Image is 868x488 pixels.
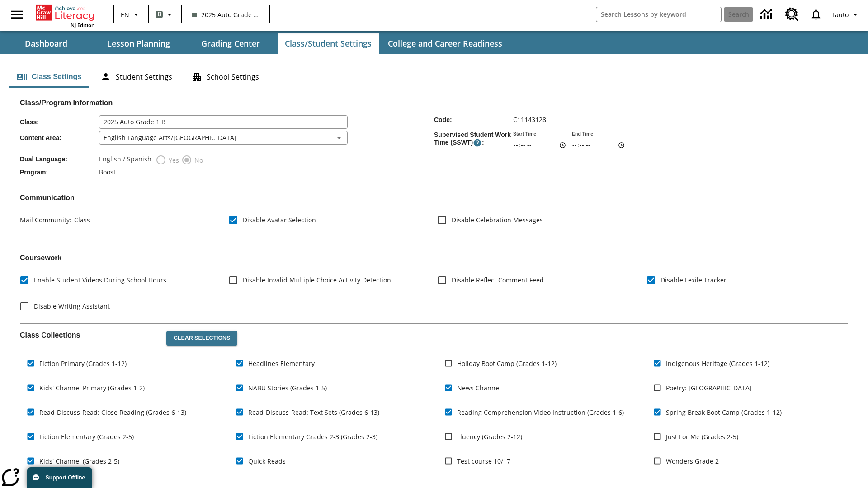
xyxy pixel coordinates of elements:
button: Student Settings [93,66,179,88]
div: Coursework [20,253,848,315]
button: Lesson Planning [93,33,184,54]
input: search field [596,7,721,22]
button: Supervised Student Work Time is the timeframe when students can take LevelSet and when lessons ar... [473,138,482,147]
span: Enable Student Videos During School Hours [34,275,166,285]
span: Program : [20,169,99,176]
span: NJ Edition [71,22,94,28]
span: Class : [20,118,99,126]
div: Home [36,3,94,28]
span: Disable Reflect Comment Feed [452,275,544,285]
div: Class/Program Information [20,107,848,178]
button: Class/Student Settings [278,33,379,54]
h2: Communication [20,193,848,202]
button: College and Career Readiness [381,33,509,54]
a: Data Center [755,2,780,27]
button: Boost Class color is gray green. Change class color [152,6,179,23]
h2: Class Collections [20,331,159,339]
a: Home [36,4,94,22]
span: Read-Discuss-Read: Close Reading (Grades 6-13) [39,408,186,417]
span: Disable Lexile Tracker [660,275,726,285]
label: English / Spanish [99,155,151,165]
span: Disable Celebration Messages [452,215,543,225]
span: Code : [434,116,513,123]
span: Supervised Student Work Time (SSWT) : [434,131,513,147]
span: Tauto [831,10,849,19]
span: Holiday Boot Camp (Grades 1-12) [457,359,557,368]
span: B [157,9,161,20]
span: C11143128 [513,115,546,124]
span: Headlines Elementary [248,359,315,368]
button: Support Offline [27,467,92,488]
span: Quick Reads [248,456,286,466]
span: News Channel [457,383,501,393]
span: 2025 Auto Grade 1 B [192,10,259,19]
span: Disable Avatar Selection [243,215,316,225]
button: School Settings [184,66,266,88]
span: No [192,155,203,165]
button: Open side menu [4,1,30,28]
span: Fiction Elementary (Grades 2-5) [39,432,134,441]
span: Fluency (Grades 2-12) [457,432,522,441]
span: Reading Comprehension Video Instruction (Grades 1-6) [457,408,624,417]
span: Boost [99,168,116,176]
span: Content Area : [20,134,99,141]
div: Class Collections [20,324,848,482]
span: Class [71,216,90,224]
span: Fiction Elementary Grades 2-3 (Grades 2-3) [248,432,377,441]
button: Dashboard [1,33,91,54]
label: End Time [572,131,593,137]
span: Fiction Primary (Grades 1-12) [39,359,127,368]
span: Mail Community : [20,216,71,224]
button: Clear Selections [166,331,237,346]
span: Just For Me (Grades 2-5) [666,432,738,441]
div: English Language Arts/[GEOGRAPHIC_DATA] [99,131,348,145]
span: Wonders Grade 2 [666,456,719,466]
span: NABU Stories (Grades 1-5) [248,383,327,393]
span: Kids' Channel Primary (Grades 1-2) [39,383,145,393]
button: Class Settings [9,66,89,88]
input: Class [99,115,348,129]
h2: Class/Program Information [20,99,848,107]
span: Kids' Channel (Grades 2-5) [39,456,119,466]
label: Start Time [513,131,536,137]
button: Language: EN, Select a language [117,6,146,23]
span: Spring Break Boot Camp (Grades 1-12) [666,408,782,417]
span: EN [121,10,129,19]
span: Support Offline [46,474,85,481]
span: Disable Writing Assistant [34,301,110,311]
span: Poetry: [GEOGRAPHIC_DATA] [666,383,752,393]
h2: Course work [20,253,848,262]
span: Yes [166,155,179,165]
a: Resource Center, Will open in new tab [780,2,804,27]
span: Test course 10/17 [457,456,510,466]
span: Indigenous Heritage (Grades 1-12) [666,359,769,368]
div: Communication [20,193,848,239]
span: Dual Language : [20,155,99,163]
span: Disable Invalid Multiple Choice Activity Detection [243,275,391,285]
button: Grading Center [185,33,276,54]
a: Notifications [804,3,828,26]
div: Class/Student Settings [9,66,859,88]
button: Profile/Settings [828,6,864,23]
span: Read-Discuss-Read: Text Sets (Grades 6-13) [248,408,379,417]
